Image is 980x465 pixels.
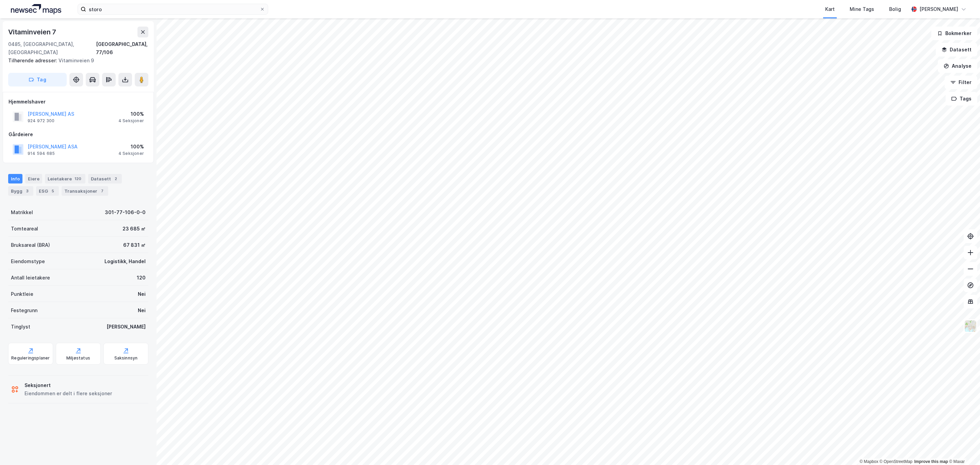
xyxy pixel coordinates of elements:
div: ESG [36,186,59,196]
div: Matrikkel [11,208,33,217]
div: 100% [118,143,144,151]
div: Leietakere [45,174,85,183]
div: Eiendomstype [11,257,45,266]
div: 120 [73,175,83,182]
div: 120 [137,274,146,282]
div: [PERSON_NAME] [919,5,958,13]
div: Nei [138,290,146,298]
div: Info [8,174,22,183]
div: Bolig [889,5,901,13]
div: Vitaminveien 7 [8,27,58,37]
div: 301-77-106-0-0 [105,208,146,217]
span: Tilhørende adresser: [8,58,59,63]
div: Kontrollprogram for chat [946,432,980,465]
img: logo.a4113a55bc3d86da70a041830d287a7e.svg [11,4,61,14]
div: 2 [112,175,119,182]
div: Logistikk, Handel [104,257,146,266]
div: 100% [118,110,144,118]
div: Gårdeiere [9,130,148,139]
button: Tag [8,73,67,86]
div: Seksjonert [24,381,112,389]
div: Eiere [25,174,42,183]
a: OpenStreetMap [880,459,913,464]
div: 914 594 685 [28,151,55,156]
div: Nei [138,306,146,315]
div: 924 972 300 [28,118,54,124]
div: [GEOGRAPHIC_DATA], 77/106 [96,40,148,57]
div: 5 [49,188,56,194]
div: Tomteareal [11,225,38,233]
div: Datasett [88,174,122,183]
div: 4 Seksjoner [118,118,144,124]
a: Mapbox [860,459,878,464]
div: Hjemmelshaver [9,98,148,106]
div: Transaksjoner [62,186,108,196]
iframe: Chat Widget [946,432,980,465]
div: Kart [825,5,835,13]
input: Søk på adresse, matrikkel, gårdeiere, leietakere eller personer [86,4,260,14]
div: Mine Tags [850,5,874,13]
button: Datasett [936,43,977,57]
div: [PERSON_NAME] [107,323,146,331]
div: 23 685 ㎡ [122,225,146,233]
div: Bygg [8,186,33,196]
button: Analyse [938,59,977,73]
div: 4 Seksjoner [118,151,144,156]
div: Eiendommen er delt i flere seksjoner [24,389,112,398]
div: Reguleringsplaner [11,355,50,361]
div: 67 831 ㎡ [123,241,146,249]
button: Filter [945,76,977,89]
div: Tinglyst [11,323,30,331]
div: Festegrunn [11,306,37,315]
div: Bruksareal (BRA) [11,241,50,249]
div: Vitaminveien 9 [8,57,143,65]
div: Saksinnsyn [114,355,138,361]
div: 0485, [GEOGRAPHIC_DATA], [GEOGRAPHIC_DATA] [8,40,96,57]
div: 7 [99,188,105,194]
div: Punktleie [11,290,33,298]
div: 3 [24,188,31,194]
div: Miljøstatus [66,355,90,361]
button: Bokmerker [931,27,977,40]
div: Antall leietakere [11,274,50,282]
img: Z [964,320,977,333]
a: Improve this map [914,459,948,464]
button: Tags [946,92,977,106]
